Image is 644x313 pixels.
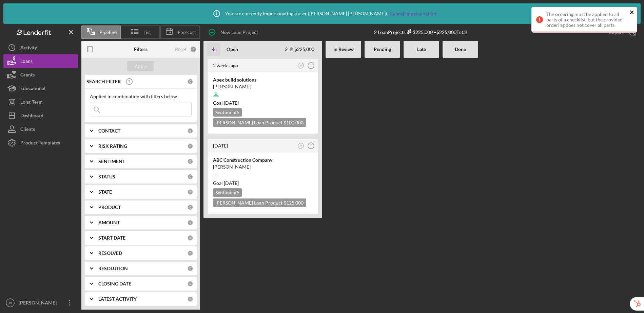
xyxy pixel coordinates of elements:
b: Pending [374,47,391,52]
div: 0 [187,189,193,195]
span: List [143,30,151,35]
div: Dashboard [20,109,43,124]
button: Educational [3,82,78,95]
div: Sentiment 5 [213,108,242,117]
b: Done [455,47,466,52]
button: Clients [3,122,78,136]
a: 2 weeks agoJRApex build solutions[PERSON_NAME]Goal [DATE]Sentiment5[PERSON_NAME] Loan Product $10... [207,58,319,135]
div: [PERSON_NAME] [213,83,313,90]
b: PRODUCT [98,205,121,210]
div: You are currently impersonating a user ( [PERSON_NAME] [PERSON_NAME] ). [208,5,436,22]
div: 0 [187,143,193,149]
div: [PERSON_NAME] [213,163,313,170]
div: New Loan Project [220,25,258,39]
span: Goal [213,100,239,106]
div: Educational [20,82,45,97]
div: 0 [187,296,193,302]
b: RESOLVED [98,250,122,256]
div: 0 [187,204,193,210]
b: Filters [134,47,148,52]
button: JR [296,61,306,70]
b: SENTIMENT [98,159,125,164]
div: 0 [187,250,193,256]
div: 0 [187,174,193,180]
div: Product Templates [20,136,60,151]
time: 2025-09-13 23:08 [213,63,238,68]
button: Activity [3,41,78,54]
time: 11/26/2025 [224,180,239,186]
span: $125,000 [284,200,304,206]
button: close [630,10,635,16]
text: JR [299,144,302,147]
div: [PERSON_NAME] Loan Product [213,118,306,127]
button: New Loan Project [203,25,265,39]
button: Product Templates [3,136,78,150]
div: Reset [175,47,187,52]
button: Apply [127,61,154,71]
b: Late [417,47,426,52]
div: 0 [187,281,193,287]
div: 0 [187,158,193,164]
div: 0 [187,128,193,134]
div: Grants [20,68,35,83]
div: 0 [187,265,193,272]
div: Apply [135,61,147,71]
b: RESOLUTION [98,266,128,271]
b: RISK RATING [98,143,127,149]
b: AMOUNT [98,220,120,225]
time: 2025-08-28 15:54 [213,143,228,149]
div: [PERSON_NAME] [17,296,61,311]
b: Open [227,47,238,52]
b: LATEST ACTIVITY [98,296,137,302]
div: The ordering must be applied to all parts of a checklist, but the provided ordering does not cove... [546,12,628,28]
div: $225,000 [406,29,433,35]
b: STATE [98,189,112,195]
button: Long-Term [3,95,78,109]
button: JR[PERSON_NAME] [3,296,78,310]
b: SEARCH FILTER [86,79,121,84]
text: JR [8,301,12,305]
button: Loans [3,54,78,68]
span: $100,000 [284,120,304,125]
text: JR [299,64,302,67]
a: [DATE]JRABC Construction Company[PERSON_NAME]Goal [DATE]Sentiment5[PERSON_NAME] Loan Product $125... [207,138,319,215]
div: Long-Term [20,95,43,110]
div: 0 [190,46,197,53]
button: Grants [3,68,78,82]
b: CLOSING DATE [98,281,131,286]
div: Loans [20,54,33,70]
button: JR [296,141,306,151]
div: Applied in combination with filters below [90,94,192,99]
b: STATUS [98,174,115,179]
b: CONTACT [98,128,120,134]
div: 0 [187,79,193,85]
span: Forecast [178,30,196,35]
div: Clients [20,122,35,138]
div: 0 [187,220,193,226]
div: 0 [187,235,193,241]
div: Sentiment 5 [213,188,242,197]
span: Goal [213,180,239,186]
time: 12/12/2025 [224,100,239,106]
div: [PERSON_NAME] Loan Product [213,198,306,207]
div: Apex build solutions [213,76,313,83]
div: Activity [20,41,37,56]
div: ABC Construction Company [213,157,313,163]
div: 2 Loan Projects • $225,000 Total [374,29,467,35]
b: In Review [333,47,354,52]
span: Pipeline [99,30,117,35]
a: Cancel Impersonation [390,11,436,16]
b: START DATE [98,235,125,241]
button: Dashboard [3,109,78,122]
div: 2 $225,000 [285,46,314,52]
